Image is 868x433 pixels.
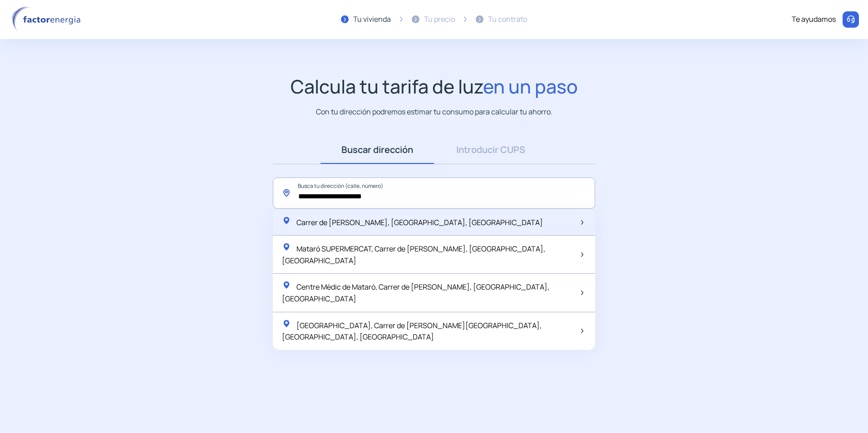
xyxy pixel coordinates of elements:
img: location-pin-green.svg [282,216,291,225]
img: arrow-next-item.svg [581,329,583,333]
img: location-pin-green.svg [282,280,291,290]
span: Carrer de [PERSON_NAME], [GEOGRAPHIC_DATA], [GEOGRAPHIC_DATA] [296,217,543,227]
div: Te ayudamos [792,14,836,25]
a: Buscar dirección [321,136,434,164]
div: Tu contrato [488,14,527,25]
p: Con tu dirección podremos estimar tu consumo para calcular tu ahorro. [316,106,552,118]
img: arrow-next-item.svg [581,220,583,225]
span: Mataró SUPERMERCAT, Carrer de [PERSON_NAME], [GEOGRAPHIC_DATA], [GEOGRAPHIC_DATA] [282,244,545,266]
a: Introducir CUPS [434,136,547,164]
div: Tu vivienda [353,14,391,25]
img: logo factor [9,6,86,33]
img: arrow-next-item.svg [581,290,583,295]
h1: Calcula tu tarifa de luz [291,75,578,98]
span: [GEOGRAPHIC_DATA], Carrer de [PERSON_NAME][GEOGRAPHIC_DATA], [GEOGRAPHIC_DATA], [GEOGRAPHIC_DATA] [282,320,542,342]
img: location-pin-green.svg [282,319,291,328]
span: en un paso [483,74,578,99]
div: Tu precio [424,14,455,25]
img: arrow-next-item.svg [581,252,583,257]
img: location-pin-green.svg [282,242,291,251]
img: llamar [846,15,855,24]
span: Centre Mèdic de Mataró, Carrer de [PERSON_NAME], [GEOGRAPHIC_DATA], [GEOGRAPHIC_DATA] [282,282,549,304]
